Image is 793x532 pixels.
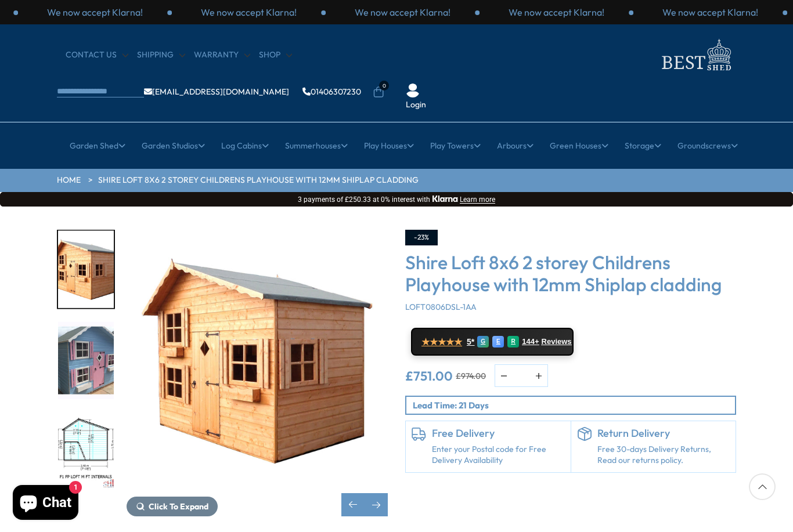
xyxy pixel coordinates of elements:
a: Login [406,99,426,111]
del: £974.00 [456,372,486,380]
a: Groundscrews [677,131,738,160]
button: Click To Expand [127,497,218,516]
a: [EMAIL_ADDRESS][DOMAIN_NAME] [144,88,289,96]
div: 1 / 3 [18,6,172,19]
div: 6 / 11 [127,230,388,516]
a: Summerhouses [285,131,348,160]
a: Play Houses [364,131,414,160]
p: We now accept Klarna! [662,6,758,19]
div: 8 / 11 [57,411,115,491]
a: ★★★★★ 5* G E R 144+ Reviews [411,328,574,356]
div: 1 / 3 [480,6,633,19]
div: Previous slide [341,493,365,516]
div: G [477,336,489,348]
p: We now accept Klarna! [47,6,143,19]
h3: Shire Loft 8x6 2 storey Childrens Playhouse with 12mm Shiplap cladding [405,251,736,296]
h6: Return Delivery [597,427,730,440]
a: Arbours [497,131,534,160]
p: We now accept Klarna! [509,6,604,19]
p: Lead Time: 21 Days [413,399,735,411]
inbox-online-store-chat: Shopify online store chat [9,485,82,523]
div: 2 / 3 [633,6,787,19]
a: Storage [625,131,661,160]
a: Shop [259,49,292,61]
img: User Icon [406,84,420,97]
p: Free 30-days Delivery Returns, Read our returns policy. [597,444,730,466]
img: Shire Loft 8x6 2 storey Childrens Playhouse with 12mm Shiplap cladding - Best Shed [127,230,388,491]
span: LOFT0806DSL-1AA [405,302,477,312]
a: Garden Shed [70,131,125,160]
a: Green Houses [550,131,608,160]
p: We now accept Klarna! [201,6,297,19]
a: Warranty [194,49,250,61]
div: 6 / 11 [57,230,115,309]
a: 01406307230 [302,88,361,96]
a: Log Cabins [221,131,269,160]
img: fploftcutout_1dcb00aa-8987-447f-a378-a33d05893b50_200x200.jpg [58,231,114,308]
div: -23% [405,230,438,245]
img: image2_100672ce-a363-4d77-9e50-d374e548d92e_200x200.jpg [58,322,114,399]
a: HOME [57,175,81,186]
span: Reviews [542,337,572,346]
a: 0 [373,86,384,98]
p: We now accept Klarna! [355,6,450,19]
ins: £751.00 [405,370,453,382]
a: Play Towers [430,131,481,160]
a: CONTACT US [66,49,128,61]
div: 7 / 11 [57,321,115,400]
h6: Free Delivery [432,427,565,440]
a: Shipping [137,49,185,61]
a: Garden Studios [142,131,205,160]
div: 3 / 3 [326,6,480,19]
div: 2 / 3 [172,6,326,19]
span: ★★★★★ [421,336,462,348]
a: Enter your Postal code for Free Delivery Availability [432,444,565,466]
div: R [507,336,519,348]
a: Shire Loft 8x6 2 storey Childrens Playhouse with 12mm Shiplap cladding [98,175,419,186]
img: logo [655,36,736,74]
img: LOFTFPBUILDINGASSEMBLYDRAWINGINTERNALSMFT_3dc98dd4-03a9-4faa-bf02-cc6b5fe34606_200x200.jpg [58,412,114,490]
span: 144+ [522,337,539,346]
div: E [492,336,504,348]
span: Click To Expand [149,501,208,512]
span: 0 [379,81,389,91]
div: Next slide [365,493,388,516]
